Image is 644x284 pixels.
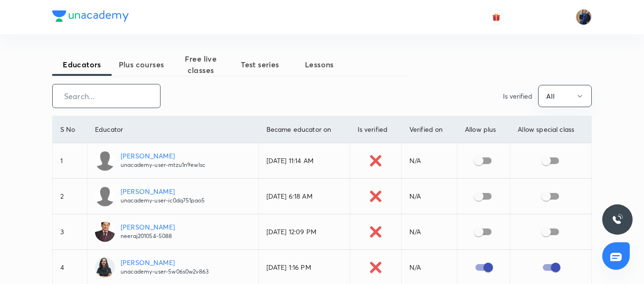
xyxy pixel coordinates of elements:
[121,232,175,240] p: neeraj201054-5088
[52,10,129,24] a: Company Logo
[350,116,401,143] th: Is verified
[52,10,129,22] img: Company Logo
[503,91,532,101] p: Is verified
[457,116,510,143] th: Allow plus
[121,222,175,232] p: [PERSON_NAME]
[612,214,623,225] img: ttu
[510,116,591,143] th: Allow special class
[401,116,457,143] th: Verified on
[87,116,258,143] th: Educator
[290,59,349,70] span: Lessons
[489,9,504,25] button: avatar
[53,116,87,143] th: S No
[258,116,350,143] th: Became educator on
[401,143,457,179] td: N/A
[95,186,251,206] a: [PERSON_NAME]unacademy-user-ic0dq751pao5
[538,85,592,107] button: All
[171,53,230,76] span: Free live classes
[112,59,171,70] span: Plus courses
[121,161,205,169] p: unacademy-user-mtzu1n9ewlsc
[576,9,592,25] img: Sudipto roy
[258,179,350,214] td: [DATE] 6:18 AM
[95,222,251,242] a: [PERSON_NAME]neeraj201054-5088
[401,214,457,250] td: N/A
[258,143,350,179] td: [DATE] 11:14 AM
[121,196,205,205] p: unacademy-user-ic0dq751pao5
[258,214,350,250] td: [DATE] 12:09 PM
[121,186,205,196] p: [PERSON_NAME]
[95,151,251,171] a: [PERSON_NAME]unacademy-user-mtzu1n9ewlsc
[53,179,87,214] td: 2
[492,13,501,21] img: avatar
[230,59,290,70] span: Test series
[401,179,457,214] td: N/A
[53,214,87,250] td: 3
[121,267,208,276] p: unacademy-user-5w06s0w2v863
[53,84,160,108] input: Search...
[52,59,112,70] span: Educators
[53,143,87,179] td: 1
[95,257,251,277] a: [PERSON_NAME]unacademy-user-5w06s0w2v863
[121,257,208,267] p: [PERSON_NAME]
[121,151,205,161] p: [PERSON_NAME]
